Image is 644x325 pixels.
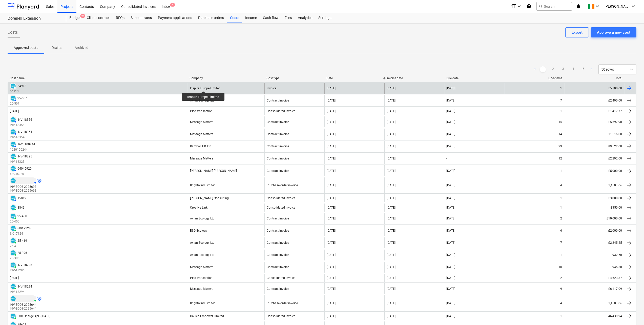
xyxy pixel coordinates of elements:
[17,314,50,318] div: LOC Charge Apr - [DATE]
[564,237,624,248] div: £2,345.25
[564,116,624,127] div: £5,697.90
[387,169,396,173] div: [DATE]
[37,297,41,301] div: Invoice has a different currency from the budget
[327,145,336,148] div: [DATE]
[506,76,562,80] div: Line-items
[540,66,546,72] a: Page 1 is your current page
[10,303,36,307] div: INV-ECQ3-2025644
[327,184,336,187] div: [DATE]
[594,3,600,9] i: keyboard_arrow_down
[17,214,27,218] div: 25-450
[11,262,16,268] img: xero.svg
[11,296,16,301] img: xero.svg
[14,45,38,50] p: Approved costs
[591,27,636,37] button: Approve a new cost
[11,84,16,89] img: xero.svg
[190,109,213,113] div: Pleo transaction
[190,301,216,305] div: Brightwind Limited
[446,217,455,220] div: [DATE]
[10,244,27,248] p: 25-419
[564,213,624,224] div: £10,000.00
[327,301,336,305] div: [DATE]
[564,141,624,152] div: £89,522.00
[327,217,336,220] div: [DATE]
[75,45,88,50] p: Archived
[10,268,32,273] p: INV-18296
[560,109,562,113] div: 1
[267,184,298,187] div: Purchase order invoice
[387,196,396,200] div: [DATE]
[446,76,502,80] div: Due date
[327,109,336,113] div: [DATE]
[11,196,16,201] img: xero.svg
[446,99,455,102] div: [DATE]
[267,229,289,232] div: Contract invoice
[170,3,175,7] span: 4
[539,4,543,8] span: search
[10,189,41,193] p: INV-ECQ3-2025698
[10,135,32,139] p: INV-18354
[387,184,396,187] div: [DATE]
[190,287,213,291] div: Message Matters
[564,129,624,139] div: £11,516.00
[190,184,216,187] div: Brightwind Limited
[10,276,19,280] div: [DATE]
[387,99,396,102] div: [DATE]
[195,13,227,23] a: Purchase orders
[84,13,113,23] div: Client contract
[8,16,60,21] div: Dorenell Extension
[113,13,128,23] a: RFQs
[128,13,155,23] a: Subcontracts
[190,265,213,269] div: Message Matters
[267,169,289,173] div: Contract invoice
[11,250,16,255] img: xero.svg
[260,13,282,23] a: Cash flow
[11,214,16,219] img: xero.svg
[550,66,556,72] a: Page 2
[558,145,562,148] div: 29
[17,118,32,121] div: INV-18356
[11,205,16,210] img: xero.svg
[564,107,624,115] div: £1,417.77
[155,13,195,23] a: Payment applications
[446,132,455,136] div: [DATE]
[17,130,32,134] div: INV-18354
[10,172,32,176] p: 64045920
[564,177,624,193] div: 1,450.00€
[558,265,562,269] div: 10
[267,314,295,318] div: Consolidated invoice
[227,13,242,23] a: Costs
[327,99,336,102] div: [DATE]
[11,142,16,147] img: xero.svg
[327,253,336,257] div: [DATE]
[10,185,36,189] div: INV-ECQ3-2025698
[190,241,215,245] div: Avian Ecology Ltd
[387,206,396,209] div: [DATE]
[267,217,289,220] div: Contract invoice
[560,184,562,187] div: 4
[11,314,16,319] img: xero.svg
[387,314,396,318] div: [DATE]
[190,253,215,257] div: Avian Ecology Ltd
[446,314,455,318] div: [DATE]
[560,287,562,291] div: 9
[446,206,455,209] div: [DATE]
[190,229,207,232] div: BSG Ecology
[446,109,455,113] div: [DATE]
[295,13,315,23] a: Analytics
[588,66,594,72] a: Next page
[11,226,16,231] img: xero.svg
[10,177,36,184] div: Invoice has been synced with Xero and its status is currently AUTHORISED
[17,206,25,209] div: 8849
[10,165,16,172] div: Invoice has been synced with Xero and its status is currently AUTHORISED
[17,263,32,267] div: INV-18296
[266,76,322,80] div: Cost type
[17,285,32,288] div: INV-18294
[576,3,581,9] i: notifications
[10,141,16,148] div: Invoice has been synced with Xero and its status is currently AUTHORISED
[190,157,213,160] div: Message Matters
[66,13,84,23] div: Budget
[387,229,396,232] div: [DATE]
